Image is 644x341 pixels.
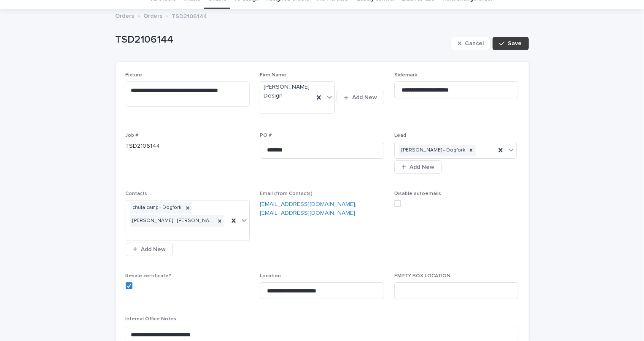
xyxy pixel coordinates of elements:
[260,191,313,196] span: Email (from Contacts)
[172,11,207,20] p: TSD2106144
[126,317,177,322] span: Internal Office Notes
[264,83,310,100] span: [PERSON_NAME] Design
[126,142,250,151] p: TSD2106144
[116,11,135,20] a: Orders
[394,273,450,279] span: EMPTY BOX LOCATION
[260,210,355,216] a: [EMAIL_ADDRESS][DOMAIN_NAME]
[260,73,286,78] span: Firm Name
[410,164,434,170] span: Add New
[399,145,466,156] div: [PERSON_NAME] - Dogfork
[144,11,163,20] a: Orders
[130,215,216,227] div: [PERSON_NAME] - [PERSON_NAME] Design
[126,243,173,256] button: Add New
[508,41,522,46] span: Save
[260,200,384,218] p: ,
[260,201,355,207] a: [EMAIL_ADDRESS][DOMAIN_NAME]
[465,41,484,46] span: Cancel
[126,273,172,279] span: Resale certificate?
[260,133,272,138] span: PO #
[394,73,417,78] span: Sidemark
[394,133,406,138] span: Lead
[394,160,442,174] button: Add New
[130,202,183,214] div: chula camp - Dogfork
[260,273,281,279] span: Location
[337,91,384,104] button: Add New
[141,246,166,252] span: Add New
[116,34,447,46] p: TSD2106144
[126,73,143,78] span: Fixture
[126,133,139,138] span: Job #
[126,191,148,196] span: Contacts
[352,95,377,100] span: Add New
[394,191,441,196] span: Disable autoemails
[493,37,528,50] button: Save
[451,37,491,50] button: Cancel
